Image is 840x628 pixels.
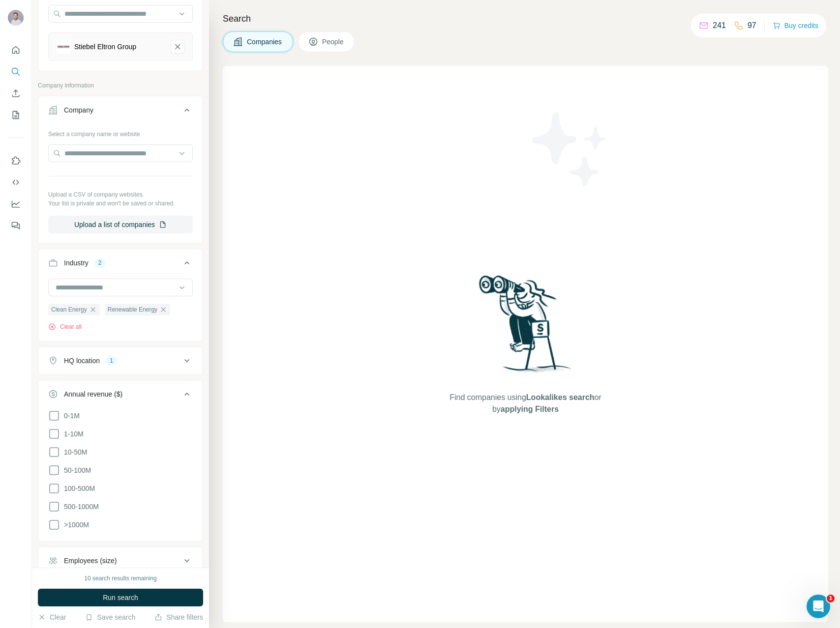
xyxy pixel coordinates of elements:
[108,305,157,314] span: Renewable Energy
[64,556,117,566] div: Employees (size)
[103,593,138,602] span: Run search
[8,217,24,234] button: Feedback
[51,305,87,314] span: Clean Energy
[8,106,24,124] button: My lists
[501,405,559,413] span: applying Filters
[60,411,80,421] span: 0-1M
[38,81,203,90] p: Company information
[38,251,203,279] button: Industry2
[85,612,135,622] button: Save search
[8,10,24,26] img: Avatar
[8,152,24,170] button: Use Surfe on LinkedIn
[475,273,577,382] img: Surfe Illustration - Woman searching with binoculars
[8,41,24,59] button: Quick start
[48,322,82,331] button: Clear all
[60,484,95,493] span: 100-500M
[713,20,726,31] p: 241
[38,382,203,410] button: Annual revenue ($)
[38,549,203,572] button: Employees (size)
[48,126,193,139] div: Select a company name or website
[38,98,203,126] button: Company
[38,589,203,606] button: Run search
[807,595,830,618] iframe: Intercom live chat
[48,190,193,199] p: Upload a CSV of company websites.
[60,447,87,457] span: 10-50M
[60,465,91,475] span: 50-100M
[773,19,818,32] button: Buy credits
[526,393,595,401] span: Lookalikes search
[38,349,203,372] button: HQ location1
[74,42,136,52] div: Stiebel Eltron Group
[171,40,184,54] button: Stiebel Eltron Group-remove-button
[60,520,89,530] span: >1000M
[154,612,203,622] button: Share filters
[8,63,24,81] button: Search
[48,216,193,233] button: Upload a list of companies
[106,356,117,365] div: 1
[84,574,156,583] div: 10 search results remaining
[38,612,66,622] button: Clear
[526,105,614,194] img: Surfe Illustration - Stars
[748,20,756,31] p: 97
[247,37,283,47] span: Companies
[60,502,99,512] span: 500-1000M
[57,40,70,54] img: Stiebel Eltron Group-logo
[64,105,93,115] div: Company
[8,173,24,191] button: Use Surfe API
[64,258,89,268] div: Industry
[48,199,193,208] p: Your list is private and won't be saved or shared.
[827,595,835,602] span: 1
[447,392,604,415] span: Find companies using or by
[322,37,345,47] span: People
[223,12,828,26] h4: Search
[94,258,106,267] div: 2
[60,429,84,439] span: 1-10M
[8,85,24,102] button: Enrich CSV
[8,195,24,213] button: Dashboard
[64,389,122,399] div: Annual revenue ($)
[64,356,100,366] div: HQ location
